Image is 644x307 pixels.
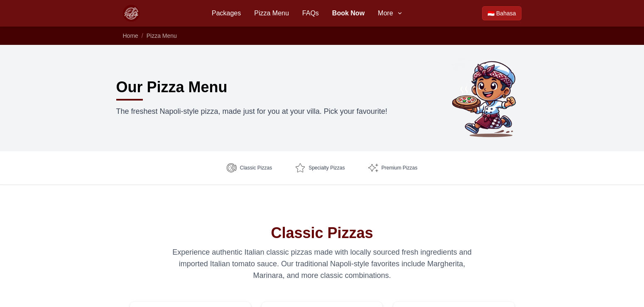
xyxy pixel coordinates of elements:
a: Book Now [332,8,365,18]
a: Specialty Pizzas [289,158,351,178]
img: Bli Made holding a pizza [448,58,528,138]
img: Classic Pizzas [227,163,237,173]
a: Premium Pizzas [362,158,424,178]
p: Experience authentic Italian classic pizzas made with locally sourced fresh ingredients and impor... [163,246,482,281]
li: / [142,32,143,40]
a: Home [123,32,138,39]
h2: Classic Pizzas [130,225,515,241]
button: More [378,8,403,18]
span: Bahasa [496,9,516,17]
h1: Our Pizza Menu [116,79,228,96]
p: The freshest Napoli-style pizza, made just for you at your villa. Pick your favourite! [116,106,395,117]
span: Premium Pizzas [382,165,418,171]
a: Classic Pizzas [220,158,279,178]
img: Specialty Pizzas [295,163,305,173]
a: FAQs [302,8,319,18]
a: Beralih ke Bahasa Indonesia [482,6,521,20]
a: Packages [212,8,241,18]
span: More [378,8,393,18]
img: Premium Pizzas [368,163,378,173]
a: Pizza Menu [147,32,177,39]
a: Pizza Menu [254,8,289,18]
span: Specialty Pizzas [309,165,345,171]
img: Bali Pizza Party Logo [123,5,140,22]
span: Classic Pizzas [240,165,272,171]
